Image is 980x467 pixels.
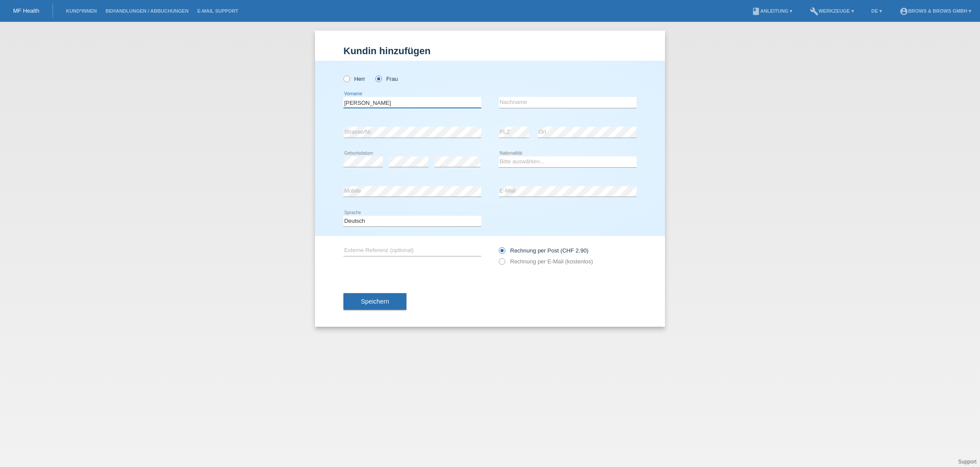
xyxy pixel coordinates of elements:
[810,7,819,16] i: build
[375,76,398,82] label: Frau
[499,258,504,269] input: Rechnung per E-Mail (kostenlos)
[343,293,406,310] button: Speichern
[499,247,588,254] label: Rechnung per Post (CHF 2.90)
[361,298,389,305] span: Speichern
[499,258,593,265] label: Rechnung per E-Mail (kostenlos)
[747,8,797,14] a: bookAnleitung ▾
[62,8,101,14] a: Kund*innen
[867,8,886,14] a: DE ▾
[375,76,381,81] input: Frau
[805,8,858,14] a: buildWerkzeuge ▾
[899,7,908,16] i: account_circle
[101,8,193,14] a: Behandlungen / Abbuchungen
[193,8,243,14] a: E-Mail Support
[13,7,39,14] a: MF Health
[499,247,504,258] input: Rechnung per Post (CHF 2.90)
[343,76,365,82] label: Herr
[752,7,760,16] i: book
[958,459,976,465] a: Support
[343,45,637,56] h1: Kundin hinzufügen
[343,76,349,81] input: Herr
[895,8,976,14] a: account_circleBrows & Brows GmbH ▾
